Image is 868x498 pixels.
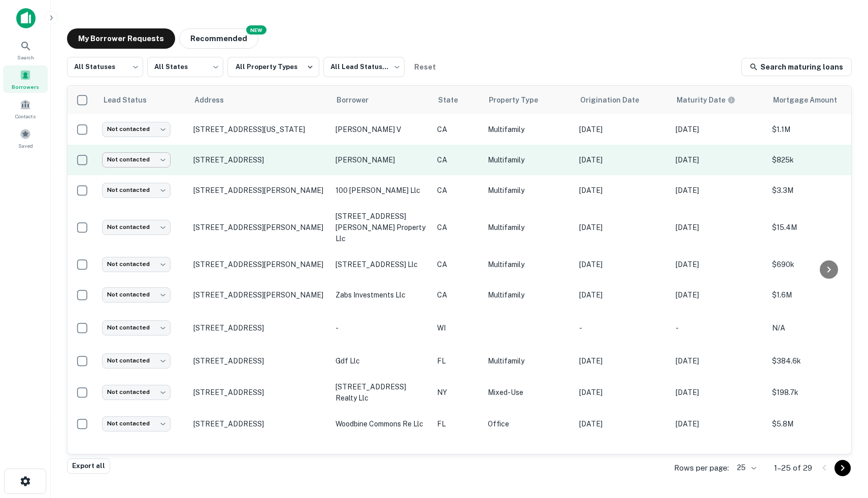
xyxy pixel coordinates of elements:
p: [PERSON_NAME] [336,154,427,165]
p: [STREET_ADDRESS] [193,155,325,164]
p: [DATE] [579,185,665,196]
p: CA [437,289,478,301]
th: Property Type [483,86,574,114]
th: State [432,86,483,114]
th: Origination Date [574,86,671,114]
p: [DATE] [579,222,665,233]
p: $198.7k [772,387,863,398]
a: Search maturing loans [741,58,852,76]
p: FL [437,355,478,367]
div: 25 [733,460,758,475]
p: Multifamily [488,124,569,135]
button: All Property Types [227,57,319,77]
th: Address [188,86,330,114]
p: $3.3M [772,185,863,196]
p: [DATE] [579,124,665,135]
a: Contacts [3,95,48,122]
span: Maturity dates displayed may be estimated. Please contact the lender for the most accurate maturi... [677,94,749,106]
div: Not contacted [102,353,171,368]
img: capitalize-icon.png [16,8,36,28]
p: [STREET_ADDRESS] realty llc [336,381,427,404]
p: Office [488,418,569,429]
p: [DATE] [676,289,762,301]
p: [STREET_ADDRESS][PERSON_NAME] [193,223,325,232]
span: Origination Date [580,94,652,106]
p: 100 [PERSON_NAME] llc [336,185,427,196]
th: Lead Status [97,86,188,114]
a: Saved [3,124,48,152]
button: Go to next page [834,460,851,476]
p: NY [437,387,478,398]
span: State [438,94,471,106]
p: Rows per page: [674,462,729,474]
div: Maturity dates displayed may be estimated. Please contact the lender for the most accurate maturi... [677,94,736,106]
span: Search [17,53,34,61]
div: Not contacted [102,320,171,335]
div: Not contacted [102,220,171,235]
p: [DATE] [579,289,665,301]
p: $690k [772,259,863,270]
p: [STREET_ADDRESS][PERSON_NAME] [193,290,325,300]
p: [STREET_ADDRESS][PERSON_NAME] [193,260,325,269]
p: [PERSON_NAME] v [336,124,427,135]
div: NEW [246,25,266,35]
p: [DATE] [676,124,762,135]
span: Saved [18,142,33,150]
div: Not contacted [102,385,171,400]
th: Borrower [330,86,432,114]
p: [DATE] [676,355,762,367]
a: Search [3,36,48,63]
p: CA [437,259,478,270]
span: Address [194,94,237,106]
button: Export all [67,458,110,474]
a: Borrowers [3,65,48,93]
p: $825k [772,154,863,165]
span: Lead Status [103,94,160,106]
div: Not contacted [102,183,171,197]
div: Not contacted [102,122,171,137]
p: zabs investments llc [336,289,427,301]
p: WI [437,322,478,334]
span: Mortgage Amount [773,94,850,106]
p: Mixed-Use [488,387,569,398]
p: Multifamily [488,289,569,301]
div: Not contacted [102,416,171,431]
p: [DATE] [579,259,665,270]
p: 1–25 of 29 [774,462,812,474]
p: FL [437,418,478,429]
p: [DATE] [676,222,762,233]
p: [DATE] [579,154,665,165]
p: [DATE] [676,418,762,429]
span: Borrowers [12,83,39,91]
p: Multifamily [488,222,569,233]
p: $1.1M [772,124,863,135]
button: My Borrower Requests [67,28,175,49]
p: CA [437,124,478,135]
p: [STREET_ADDRESS] [193,356,325,366]
p: [DATE] [676,154,762,165]
iframe: Chat Widget [817,384,868,433]
p: [DATE] [579,355,665,367]
span: Property Type [489,94,551,106]
p: [STREET_ADDRESS] [193,323,325,333]
div: Not contacted [102,287,171,302]
p: [DATE] [579,387,665,398]
p: [STREET_ADDRESS] llc [336,259,427,270]
div: All Statuses [67,54,143,80]
p: [STREET_ADDRESS] [193,388,325,397]
div: Not contacted [102,152,171,167]
div: All Lead Statuses [323,54,405,80]
p: $1.6M [772,289,863,301]
p: woodbine commons re llc [336,418,427,429]
p: gdf llc [336,355,427,367]
p: $384.6k [772,355,863,367]
div: All States [147,54,223,80]
p: [DATE] [676,185,762,196]
p: Multifamily [488,355,569,367]
th: Maturity dates displayed may be estimated. Please contact the lender for the most accurate maturi... [671,86,767,114]
p: $15.4M [772,222,863,233]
